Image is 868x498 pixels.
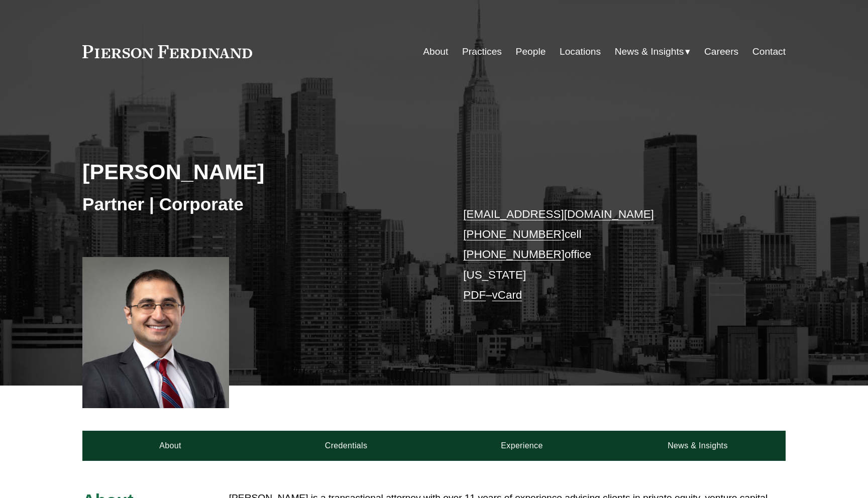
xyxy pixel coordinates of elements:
[463,248,565,261] a: [PHONE_NUMBER]
[615,43,684,61] span: News & Insights
[258,431,434,461] a: Credentials
[462,42,502,61] a: Practices
[82,193,434,215] h3: Partner | Corporate
[463,208,654,220] a: [EMAIL_ADDRESS][DOMAIN_NAME]
[752,42,786,61] a: Contact
[434,431,610,461] a: Experience
[610,431,786,461] a: News & Insights
[560,42,601,61] a: Locations
[516,42,546,61] a: People
[463,228,565,240] a: [PHONE_NUMBER]
[492,289,522,301] a: vCard
[704,42,738,61] a: Careers
[423,42,448,61] a: About
[615,42,691,61] a: folder dropdown
[463,204,756,306] p: cell office [US_STATE] –
[82,159,434,185] h2: [PERSON_NAME]
[82,431,258,461] a: About
[463,289,486,301] a: PDF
